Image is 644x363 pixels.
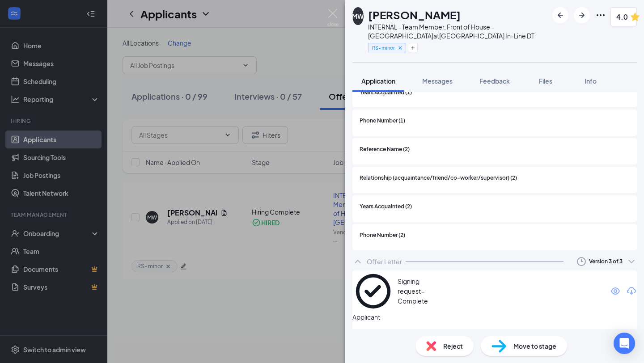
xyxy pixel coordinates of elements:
svg: ChevronUp [352,256,363,267]
svg: Plus [410,45,415,51]
span: Years Acquainted (1) [360,89,412,97]
button: ArrowLeftNew [552,7,568,23]
span: Application [361,77,395,85]
button: Plus [408,43,418,52]
svg: Cross [397,45,403,51]
span: Move to stage [513,341,556,351]
div: MW [352,12,364,21]
span: Files [539,77,552,85]
svg: ChevronDown [626,256,637,267]
span: Reference Name (2) [360,145,410,154]
svg: Eye [610,286,621,296]
div: Version 3 of 3 [589,257,623,265]
h1: [PERSON_NAME] [368,7,461,22]
svg: Clock [576,256,587,267]
svg: Ellipses [595,10,606,21]
span: 4.0 [616,11,628,22]
button: ArrowRight [574,7,590,23]
span: Relationship (acquaintance/friend/co-worker/supervisor) (2) [360,174,517,182]
span: Phone Number (1) [360,117,405,125]
div: Signing request - Complete [398,276,437,306]
svg: Download [626,286,637,296]
svg: ArrowLeftNew [555,10,566,21]
div: Applicant [352,312,637,322]
span: Reject [443,341,463,351]
svg: ArrowRight [576,10,587,21]
span: Feedback [479,77,510,85]
div: Offer Letter [367,257,402,266]
span: RS- minor [372,44,395,51]
div: Open Intercom Messenger [614,333,635,354]
svg: CheckmarkCircle [352,270,394,312]
span: Phone Number (2) [360,231,405,240]
div: INTERNAL - Team Member, Front of House - [GEOGRAPHIC_DATA] at [GEOGRAPHIC_DATA] In-Line DT [368,22,548,40]
span: Info [585,77,597,85]
span: Messages [422,77,453,85]
span: Years Acquainted (2) [360,203,412,211]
